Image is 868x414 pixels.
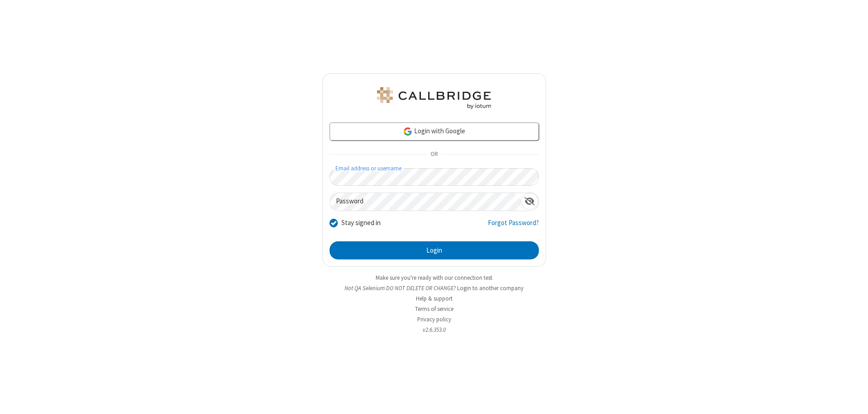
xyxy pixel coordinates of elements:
iframe: Chat [845,390,861,408]
a: Make sure you're ready with our connection test [376,274,492,282]
input: Email address or username [330,168,539,186]
a: Terms of service [415,305,453,313]
button: Login to another company [457,284,524,292]
label: Stay signed in [341,218,381,228]
a: Privacy policy [417,315,451,323]
a: Help & support [416,295,453,302]
input: Password [330,193,521,211]
img: google-icon.png [403,127,413,136]
a: Forgot Password? [488,218,539,235]
a: Login with Google [330,122,539,141]
span: OR [427,148,441,161]
li: v2.6.353.0 [322,325,546,334]
button: Login [330,241,539,259]
div: Show password [521,193,538,210]
li: Not QA Selenium DO NOT DELETE OR CHANGE? [322,284,546,292]
img: QA Selenium DO NOT DELETE OR CHANGE [375,87,493,109]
